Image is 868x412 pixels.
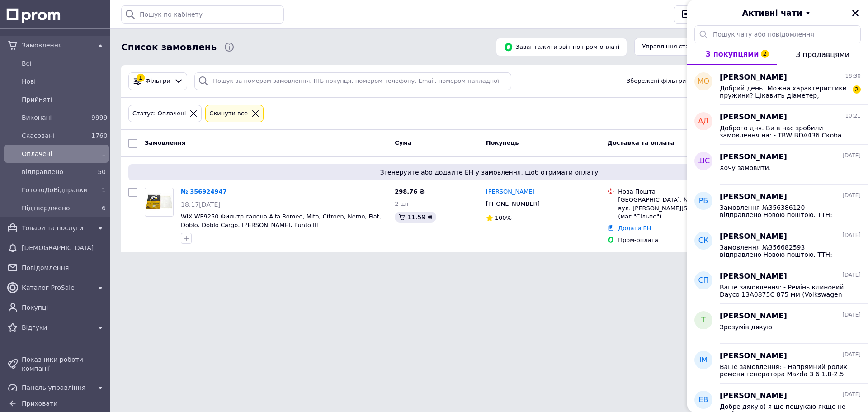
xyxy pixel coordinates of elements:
[699,196,708,206] span: РБ
[22,59,106,68] span: Всi
[698,275,708,286] span: СП
[698,76,709,87] span: МО
[720,152,787,162] span: [PERSON_NAME]
[22,383,91,392] span: Панель управління
[777,43,868,65] button: З продавцями
[687,65,868,105] button: МО[PERSON_NAME]18:30Добрий день! Можна характеристики пружини? Цікавить діаметер, довжина, і нару...
[22,223,91,232] span: Товари та послуги
[102,204,106,212] span: 6
[842,192,861,199] span: [DATE]
[395,200,411,207] span: 2 шт.
[395,188,425,195] span: 298,76 ₴
[712,7,843,19] button: Активні чати
[22,323,91,332] span: Відгуки
[146,77,170,85] span: Фільтри
[22,400,57,407] span: Приховати
[618,236,745,244] div: Пром-оплата
[495,214,512,221] span: 100%
[618,196,745,221] div: [GEOGRAPHIC_DATA], №396 (до 10 кг): вул. [PERSON_NAME][STREET_ADDRESS] (маг."Сільпо")
[687,145,868,185] button: шс[PERSON_NAME][DATE]Хочу замовити.
[694,25,861,43] input: Пошук чату або повідомлення
[845,72,861,80] span: 18:30
[131,109,188,118] div: Статус: Оплачені
[607,139,674,146] span: Доставка та оплата
[720,271,787,282] span: [PERSON_NAME]
[720,72,787,83] span: [PERSON_NAME]
[22,303,106,312] span: Покупці
[145,188,174,217] a: Фото товару
[842,391,861,398] span: [DATE]
[698,395,708,405] span: ЕВ
[720,391,787,401] span: [PERSON_NAME]
[699,355,708,365] span: ІМ
[22,95,106,104] span: Прийняті
[698,116,708,127] span: АД
[181,213,381,228] span: WIX WP9250 Фильтр салона Alfa Romeo, Mito, Citroen, Nemo, Fiat, Doblo, Doblo Cargo, [PERSON_NAME]...
[22,113,88,122] span: Виконані
[208,109,250,118] div: Cкинути все
[687,224,868,264] button: СК[PERSON_NAME][DATE]Замовлення №356682593 відправлено Новою поштою. ТТН: 20451223964546
[842,232,861,239] span: [DATE]
[720,164,771,171] span: Хочу замовити.
[687,105,868,145] button: АД[PERSON_NAME]10:21Доброго дня. Ви в нас зробили замовлення на: - TRW BDA436 Скоба гальмівного с...
[720,311,787,322] span: [PERSON_NAME]
[102,186,106,194] span: 1
[22,149,88,158] span: Оплачені
[22,77,106,86] span: Нові
[22,263,106,272] span: Повідомлення
[22,185,88,194] span: ГотовоДоВідправки
[720,244,848,258] span: Замовлення №356682593 відправлено Новою поштою. ТТН: 20451223964546
[720,124,848,139] span: Доброго дня. Ви в нас зробили замовлення на: - TRW BDA436 Скоба гальмівного супорта Audi 80 B2, 8...
[687,264,868,304] button: СП[PERSON_NAME][DATE]Ваше замовлення: - Ремінь клиновий Dayco 13A0875C 875 мм (Volkswagen Fiat La...
[22,283,91,292] span: Каталог ProSale
[121,41,217,54] span: Список замовлень
[687,185,868,224] button: РБ[PERSON_NAME][DATE]Замовлення №356386120 відправлено Новою поштою. ТТН: 20451223898527
[842,351,861,359] span: [DATE]
[706,50,759,58] span: З покупцями
[761,50,769,58] span: 2
[22,243,106,252] span: [DEMOGRAPHIC_DATA]
[194,72,511,90] input: Пошук за номером замовлення, ПІБ покупця, номером телефону, Email, номером накладної
[697,156,710,166] span: шс
[486,200,540,207] span: [PHONE_NUMBER]
[674,5,715,24] button: 2Чат
[720,323,772,331] span: Зрозумів дякую
[22,204,88,213] span: Підтверджено
[842,311,861,319] span: [DATE]
[22,355,106,373] span: Показники роботи компанії
[121,5,284,24] input: Пошук по кабінету
[720,363,848,378] span: Ваше замовлення: - Напрямний ролик ременя генератора Mazda 3 6 1.8-2.5 16V 02- (70х25) (SKF VKM 6...
[618,225,651,232] a: Додати ЕН
[720,112,787,123] span: [PERSON_NAME]
[145,139,185,146] span: Замовлення
[91,132,108,139] span: 1760
[181,201,221,208] span: 18:17[DATE]
[742,7,802,19] span: Активні чати
[627,77,688,85] span: Збережені фільтри:
[687,43,777,65] button: З покупцями2
[102,150,106,157] span: 1
[486,188,535,196] a: [PERSON_NAME]
[486,139,519,146] span: Покупець
[395,212,436,223] div: 11.59 ₴
[181,188,227,195] a: № 356924947
[720,204,848,218] span: Замовлення №356386120 відправлено Новою поштою. ТТН: 20451223898527
[842,271,861,279] span: [DATE]
[698,236,709,246] span: СК
[720,351,787,361] span: [PERSON_NAME]
[145,193,173,212] img: Фото товару
[850,8,861,19] button: Закрити
[701,315,706,326] span: Т
[137,74,145,82] div: 1
[796,50,849,59] span: З продавцями
[720,284,848,298] span: Ваше замовлення: - Ремінь клиновий Dayco 13A0875C 875 мм (Volkswagen Fiat Lancia Alfa Romeo [PERS...
[845,112,861,120] span: 10:21
[395,139,411,146] span: Cума
[853,85,861,94] span: 2
[634,38,719,56] button: Управління статусами
[720,85,848,99] span: Добрий день! Можна характеристики пружини? Цікавить діаметер, довжина, і наружний діаметр.
[720,192,787,202] span: [PERSON_NAME]
[496,38,627,56] button: Завантажити звіт по пром-оплаті
[22,131,88,140] span: Скасовані
[91,114,113,121] span: 9999+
